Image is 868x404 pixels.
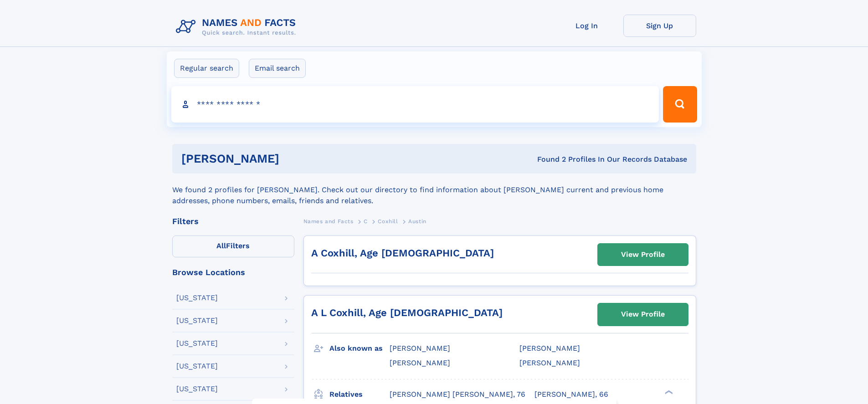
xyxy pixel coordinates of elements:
[172,235,294,257] label: Filters
[172,15,303,39] img: Logo Names and Facts
[249,59,306,78] label: Email search
[408,154,687,164] div: Found 2 Profiles In Our Records Database
[174,59,239,78] label: Regular search
[519,358,580,367] span: [PERSON_NAME]
[329,387,390,402] h3: Relatives
[303,215,354,227] a: Names and Facts
[172,268,294,276] div: Browse Locations
[621,244,665,265] div: View Profile
[598,303,688,325] a: View Profile
[390,358,450,367] span: [PERSON_NAME]
[176,294,218,302] div: [US_STATE]
[621,304,665,325] div: View Profile
[364,218,368,225] span: C
[534,389,608,399] a: [PERSON_NAME], 66
[364,215,368,227] a: C
[176,317,218,324] div: [US_STATE]
[623,15,696,37] a: Sign Up
[390,344,450,353] span: [PERSON_NAME]
[663,86,697,123] button: Search Button
[378,218,398,225] span: Coxhill
[176,363,218,370] div: [US_STATE]
[598,244,688,266] a: View Profile
[329,341,390,356] h3: Also known as
[181,153,408,164] h1: [PERSON_NAME]
[176,340,218,347] div: [US_STATE]
[311,307,503,318] a: A L Coxhill, Age [DEMOGRAPHIC_DATA]
[519,344,580,353] span: [PERSON_NAME]
[171,86,659,123] input: search input
[176,385,218,393] div: [US_STATE]
[408,218,426,225] span: Austin
[311,247,494,259] a: A Coxhill, Age [DEMOGRAPHIC_DATA]
[550,15,623,37] a: Log In
[172,217,294,225] div: Filters
[390,389,525,399] a: [PERSON_NAME] [PERSON_NAME], 76
[172,174,696,206] div: We found 2 profiles for [PERSON_NAME]. Check out our directory to find information about [PERSON_...
[663,389,673,395] div: ❯
[216,241,226,250] span: All
[378,215,398,227] a: Coxhill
